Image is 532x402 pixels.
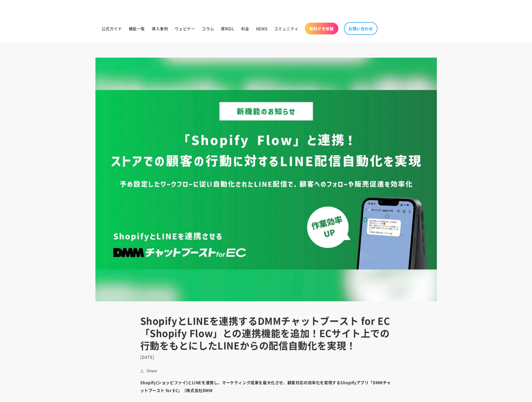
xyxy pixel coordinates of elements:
time: [DATE] [140,354,155,360]
a: ウェビナー [171,23,198,34]
span: コラム [202,26,214,31]
a: 無料デモ体験 [305,23,338,34]
a: NEWS [253,23,271,34]
img: ShopifyとLINEを連携するDMMチャットブースト for EC 「Shopify Flow」との連携機能を追加！ECサイト上での行動をもとにしたLINEからの配信自動化を実現！ [95,58,437,301]
a: 機能一覧 [125,23,148,34]
span: ウェビナー [175,26,195,31]
span: 公式ガイド [102,26,122,31]
a: お問い合わせ [344,22,378,35]
span: NEWS [256,26,267,31]
span: 導入事例 [152,26,168,31]
a: 料金 [238,23,253,34]
span: 無料デモ体験 [309,26,334,31]
span: 機能一覧 [129,26,145,31]
span: お問い合わせ [348,26,373,31]
h1: ShopifyとLINEを連携するDMMチャットブースト for EC 「Shopify Flow」との連携機能を追加！ECサイト上での行動をもとにしたLINEからの配信自動化を実現！ [140,315,392,352]
button: Share [140,368,159,374]
a: 資料DL [217,23,238,34]
a: コミュニティ [271,23,302,34]
span: コミュニティ [274,26,299,31]
a: 導入事例 [148,23,171,34]
a: コラム [198,23,217,34]
span: 資料DL [221,26,234,31]
b: Shopify(ショッピファイ)とLINEを連携し、マーケティング成果を最大化させ、顧客対応の効率化を実現するShopifyアプリ「DMMチャットブースト for EC」（株式会社DMM [140,380,391,393]
span: 料金 [241,26,249,31]
a: 公式ガイド [98,23,125,34]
